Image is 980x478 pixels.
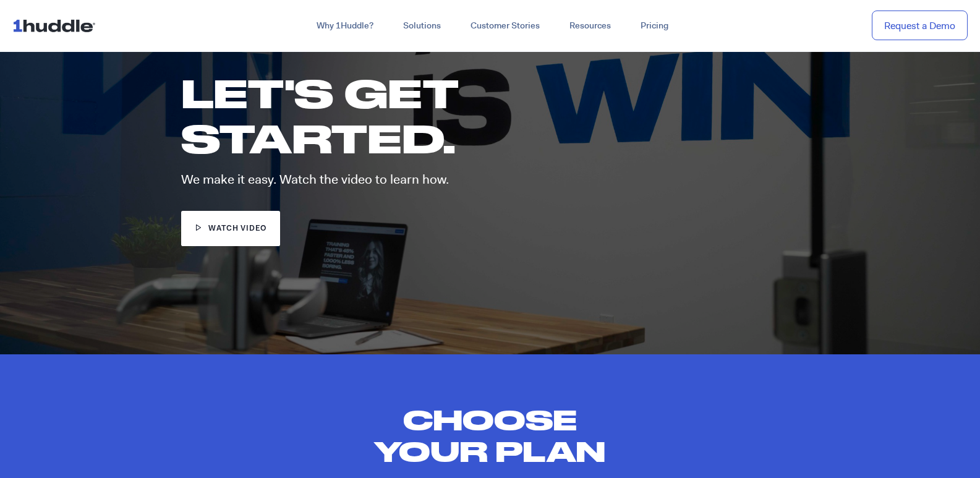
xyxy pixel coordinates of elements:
[626,15,683,37] a: Pricing
[555,15,626,37] a: Resources
[208,223,266,235] span: watch video
[181,211,281,246] a: watch video
[302,15,388,37] a: Why 1Huddle?
[388,15,456,37] a: Solutions
[12,14,101,37] img: ...
[181,173,607,186] p: We make it easy. Watch the video to learn how.
[872,11,968,41] a: Request a Demo
[347,404,634,467] h2: Choose your plan
[456,15,555,37] a: Customer Stories
[181,70,588,161] h1: LET'S GET STARTED.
